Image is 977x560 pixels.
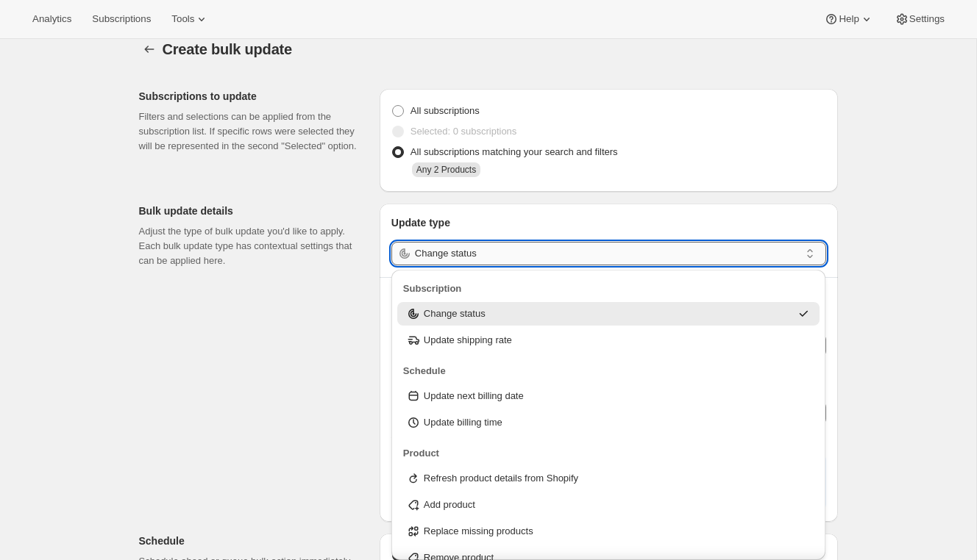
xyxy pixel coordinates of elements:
span: Any 2 Products [416,165,476,175]
span: Subscriptions [92,13,151,25]
span: Selected: 0 subscriptions [411,126,517,137]
p: Filters and selections can be applied from the subscription list. If specific rows were selected ... [139,110,368,154]
span: Settings [909,13,945,25]
button: Settings [886,9,953,29]
span: Analytics [32,13,71,25]
span: All subscriptions matching your search and filters [411,146,618,157]
p: Schedule [139,534,368,548]
button: Analytics [24,9,80,29]
button: Tools [163,9,218,29]
p: Bulk update details [139,204,368,218]
p: Change status [424,306,486,321]
span: Create bulk update [163,41,292,57]
span: All subscriptions [411,105,480,116]
p: Adjust the type of bulk update you'd like to apply. Each bulk update type has contextual settings... [139,224,368,268]
p: Replace missing products [424,524,533,539]
p: Subscriptions to update [139,89,368,104]
p: Refresh product details from Shopify [424,471,578,486]
button: Subscriptions [83,9,160,29]
p: Update billing time [424,415,502,430]
span: Product [403,448,439,459]
p: Add product [424,498,475,512]
p: Update type [391,215,826,230]
span: Help [839,13,859,25]
p: Update shipping rate [424,333,512,348]
span: Subscription [403,283,461,294]
p: Update next billing date [424,389,524,403]
span: Schedule [403,365,446,376]
button: Help [815,9,882,29]
span: Tools [171,13,194,25]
